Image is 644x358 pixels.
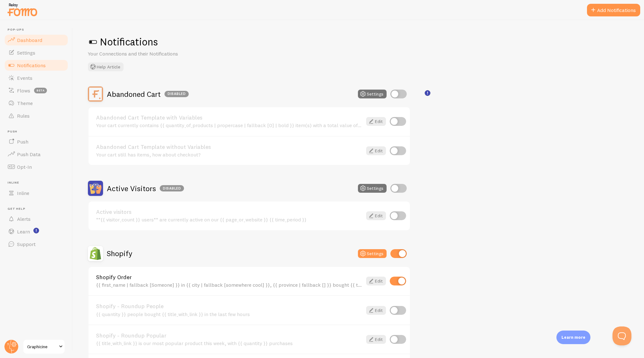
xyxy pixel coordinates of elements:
a: Flows beta [4,84,69,97]
a: Edit [366,117,386,126]
div: Your cart currently contains {{ quantity_of_products | propercase | fallback [0] | bold }} item(s... [96,122,362,128]
button: Settings [358,90,387,98]
a: Edit [366,146,386,155]
span: beta [34,88,47,93]
a: Shopify - Roundup People [96,303,362,309]
a: Edit [366,306,386,315]
img: fomo-relay-logo-orange.svg [7,2,38,18]
a: Support [4,238,69,250]
a: Push [4,135,69,148]
a: Notifications [4,59,69,72]
a: Dashboard [4,34,69,46]
div: {{ quantity }} people bought {{ title_with_link }} in the last few hours [96,311,362,317]
a: Abandoned Cart Template with Variables [96,115,362,120]
a: Graphicine [23,339,65,354]
span: Graphicine [27,343,57,350]
h2: Abandoned Cart [107,89,189,99]
button: Help Article [88,62,124,71]
span: Learn [17,228,30,235]
span: Inline [8,181,69,185]
span: Rules [17,113,30,119]
span: Settings [17,50,35,56]
span: Inline [17,190,29,196]
div: **{{ visitor_count }} users** are currently active on our {{ page_or_website }} {{ time_period }} [96,217,362,222]
a: Shopify - Roundup Popular [96,333,362,338]
img: Abandoned Cart [88,86,103,102]
span: Support [17,241,36,247]
a: Rules [4,109,69,122]
a: Edit [366,335,386,344]
a: Theme [4,97,69,109]
span: Pop-ups [8,28,69,32]
span: Flows [17,87,30,94]
iframe: Help Scout Beacon - Open [612,326,631,345]
div: {{ first_name | fallback [Someone] }} in {{ city | fallback [somewhere cool] }}, {{ province | fa... [96,282,362,288]
a: Alerts [4,213,69,225]
a: Active visitors [96,209,362,215]
span: Events [17,75,32,81]
span: Push Data [17,151,41,157]
a: Inline [4,187,69,199]
a: Opt-In [4,161,69,173]
img: Shopify [88,246,103,261]
div: {{ title_with_link }} is our most popular product this week, with {{ quantity }} purchases [96,340,362,346]
a: Learn [4,225,69,238]
svg: <p>🛍️ For Shopify Users</p><p>To use the <strong>Abandoned Cart with Variables</strong> template,... [425,90,430,96]
span: Dashboard [17,37,42,43]
span: Get Help [8,207,69,211]
a: Edit [366,211,386,220]
a: Abandoned Cart Template without Variables [96,144,362,150]
p: Your Connections and their Notifications [88,50,239,57]
span: Alerts [17,216,31,222]
img: Active Visitors [88,181,103,196]
div: Your cart still has items, how about checkout? [96,152,362,157]
div: Learn more [556,331,590,344]
div: Disabled [160,185,184,191]
span: Theme [17,100,33,106]
a: Shopify Order [96,274,362,280]
a: Settings [4,46,69,59]
span: Notifications [17,62,46,68]
span: Push [8,130,69,134]
button: Settings [358,184,387,193]
a: Edit [366,277,386,285]
h1: Notifications [88,35,629,48]
a: Push Data [4,148,69,161]
a: Events [4,72,69,84]
svg: <p>Watch New Feature Tutorials!</p> [33,228,39,233]
span: Opt-In [17,164,32,170]
button: Settings [358,249,387,258]
p: Learn more [561,334,585,340]
div: Disabled [164,91,189,97]
h2: Active Visitors [107,184,184,193]
h2: Shopify [107,249,132,258]
span: Push [17,138,28,145]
